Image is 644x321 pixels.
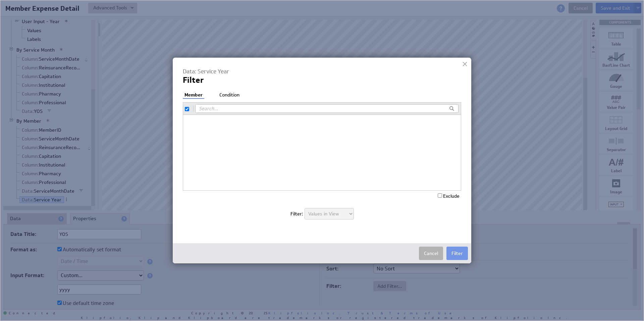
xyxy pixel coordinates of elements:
h4: Data: Service Year [183,68,447,75]
li: Condition [218,92,241,99]
button: Cancel [419,247,443,260]
label: Exclude [438,193,460,199]
button: Filter [446,247,468,260]
h2: Filter [183,77,459,83]
span: Filter: [290,211,303,217]
input: Search... [195,104,459,113]
input: Exclude [438,193,442,198]
li: Member [183,92,204,99]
